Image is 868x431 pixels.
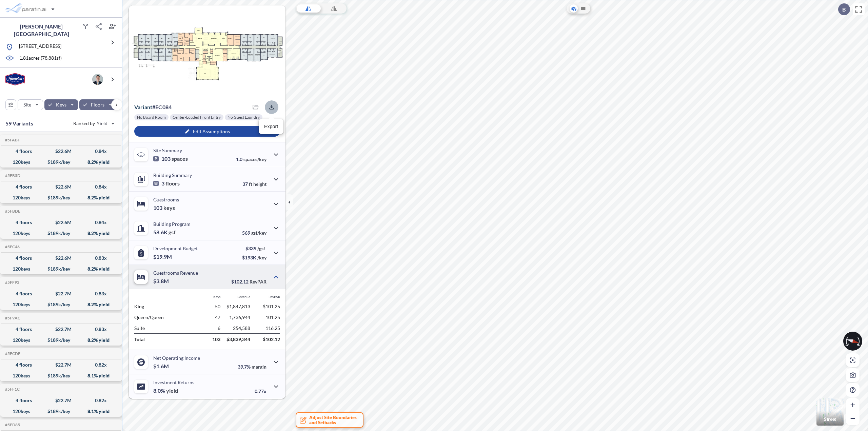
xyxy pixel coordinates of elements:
[265,325,280,331] span: 116.25
[4,173,20,178] h5: #5FB5D
[153,270,198,276] p: Guestrooms Revenue
[229,314,250,320] span: 1,736,944
[153,221,191,227] p: Building Program
[816,398,844,426] img: Switcher Image
[19,43,61,51] p: [STREET_ADDRESS]
[134,104,172,111] p: # ec084
[4,316,20,320] h5: #5F9AC
[56,101,66,108] p: Keys
[68,118,119,129] button: Ranked by Yield
[249,181,252,187] span: ft
[4,138,20,142] h5: #5FABF
[79,99,116,110] button: Floors
[193,129,230,134] p: Edit Assumptions
[816,398,844,426] button: Switcher ImageStreet
[153,278,170,285] p: $3.8M
[153,355,200,361] p: Net Operating Income
[137,115,166,120] p: No Board Room
[163,204,175,211] span: keys
[134,126,280,137] button: Edit Assumptions
[172,155,188,162] span: spaces
[842,6,846,13] p: B
[243,156,267,162] span: spaces/key
[4,280,19,285] h5: #5FF93
[4,387,20,392] h5: #5FF1C
[166,387,178,394] span: yield
[237,295,250,299] span: Revenue
[238,364,267,370] p: 39.7%
[4,209,20,214] h5: #5FBDE
[228,115,260,120] p: No Guest Laundry
[824,416,836,422] p: Street
[212,336,220,342] span: 103
[579,4,587,13] button: Site Plan
[257,255,267,260] span: /key
[264,123,278,130] p: Export
[242,181,267,187] p: 37
[153,172,192,178] p: Building Summary
[134,303,191,309] p: King
[18,99,43,110] button: Site
[309,415,357,425] span: Adjust Site Boundaries and Setbacks
[250,279,267,285] span: RevPAR
[153,363,170,370] p: $1.6M
[263,303,280,309] span: $101.25
[226,336,250,342] span: $3,839,344
[44,99,78,110] button: Keys
[92,74,103,85] img: user logo
[153,229,176,236] p: 58.6K
[91,101,105,108] p: Floors
[265,314,280,320] span: 101.25
[134,104,152,110] span: Variant
[218,325,220,331] span: 6
[5,73,25,85] img: BrandImage
[153,180,180,187] p: 3
[263,336,280,342] span: $102.12
[570,4,578,13] button: Aerial View
[153,379,194,385] p: Investment Returns
[19,55,62,62] p: 1.81 acres ( 78,881 sf)
[153,253,173,260] p: $19.9M
[97,120,108,127] span: Yield
[165,180,180,187] span: floors
[242,255,267,260] p: $193K
[4,244,20,249] h5: #5FC46
[251,230,267,236] span: gsf/key
[153,155,188,162] p: 103
[134,325,191,331] p: Suite
[242,246,267,251] p: $339
[215,303,220,309] span: 50
[215,314,220,320] span: 47
[236,156,267,162] p: 1.0
[231,279,267,285] p: $102.12
[269,295,280,299] span: RevPAR
[4,351,20,356] h5: #5FCDE
[4,423,20,427] h5: #5FD85
[153,246,198,251] p: Development Budget
[153,148,182,153] p: Site Summary
[296,412,363,428] button: Adjust Site Boundariesand Setbacks
[5,119,33,128] p: 59 Variants
[169,229,176,236] span: gsf
[173,115,221,120] p: Center-Loaded Front Entry
[255,388,267,394] p: 0.77x
[134,334,191,345] p: Total
[5,23,77,38] p: [PERSON_NAME][GEOGRAPHIC_DATA]
[252,364,267,370] span: margin
[226,303,250,309] span: $1,847,813
[153,204,175,211] p: 103
[153,197,179,202] p: Guestrooms
[213,295,220,299] span: Keys
[153,387,178,394] p: 8.0%
[242,230,267,236] p: 569
[253,181,267,187] span: height
[23,101,31,108] p: Site
[233,325,250,331] span: 254,588
[134,314,191,320] p: Queen/Queen
[257,246,265,251] span: /gsf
